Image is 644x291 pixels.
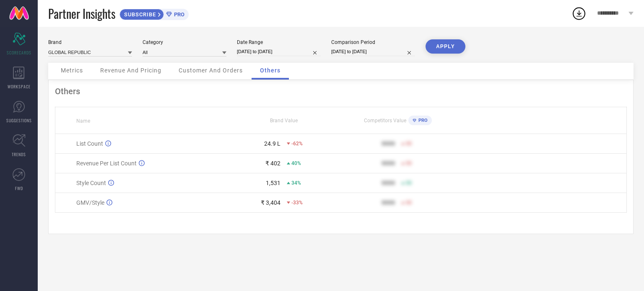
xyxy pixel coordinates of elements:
[426,39,465,54] button: APPLY
[100,67,161,74] span: Revenue And Pricing
[416,118,428,123] span: PRO
[261,199,280,206] div: ₹ 3,404
[179,67,243,74] span: Customer And Orders
[382,199,395,206] div: 9999
[76,140,103,147] span: List Count
[76,118,90,124] span: Name
[61,67,83,74] span: Metrics
[12,151,26,157] span: TRENDS
[119,7,189,20] a: SUBSCRIBEPRO
[331,47,415,56] input: Select comparison period
[382,180,395,186] div: 9999
[382,140,395,147] div: 9999
[291,160,301,166] span: 40%
[382,160,395,167] div: 9999
[76,160,137,167] span: Revenue Per List Count
[406,180,412,186] span: 50
[331,39,415,45] div: Comparison Period
[143,39,226,45] div: Category
[406,141,412,147] span: 50
[120,11,158,18] span: SUBSCRIBE
[291,200,303,206] span: -33%
[7,49,31,56] span: SCORECARDS
[291,180,301,186] span: 34%
[8,83,31,90] span: WORKSPACE
[265,160,280,167] div: ₹ 402
[48,39,132,45] div: Brand
[55,86,627,96] div: Others
[266,180,280,186] div: 1,531
[237,47,321,56] input: Select date range
[571,6,587,21] div: Open download list
[291,141,303,147] span: -62%
[237,39,321,45] div: Date Range
[6,117,32,124] span: SUGGESTIONS
[76,180,106,186] span: Style Count
[172,11,184,18] span: PRO
[270,118,298,124] span: Brand Value
[48,5,115,22] span: Partner Insights
[260,67,280,74] span: Others
[76,199,104,206] span: GMV/Style
[406,160,412,166] span: 50
[406,200,412,206] span: 50
[364,118,406,124] span: Competitors Value
[15,185,23,191] span: FWD
[264,140,280,147] div: 24.9 L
